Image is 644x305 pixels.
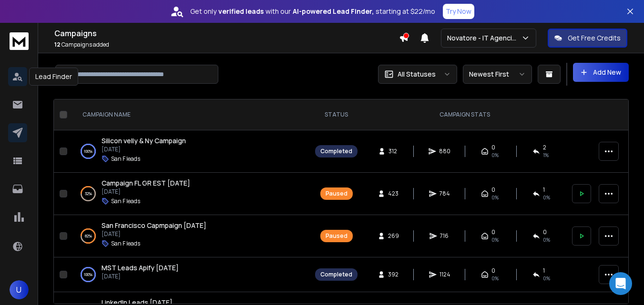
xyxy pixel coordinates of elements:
h1: Campaigns [54,28,399,39]
p: All Statuses [398,69,436,79]
p: San F leads [111,197,140,205]
button: Get Free Credits [548,29,627,48]
span: 784 [440,190,450,197]
th: CAMPAIGN NAME [71,99,309,130]
span: 0% [491,194,499,201]
div: Open Intercom Messenger [609,272,632,295]
th: STATUS [309,99,363,130]
td: 100%MST Leads Apify [DATE][DATE] [71,257,309,292]
button: Add New [573,63,629,82]
span: 0% [491,151,499,159]
span: 0 [491,267,495,275]
span: 0 [491,228,495,236]
span: 423 [388,190,399,197]
span: 1 [543,186,545,194]
p: [DATE] [102,146,186,153]
div: Completed [320,271,352,278]
span: 12 [54,40,61,49]
span: 269 [388,232,399,240]
p: [DATE] [102,273,179,280]
button: Try Now [443,4,474,19]
button: Newest First [463,65,532,84]
strong: AI-powered Lead Finder, [293,7,374,16]
button: U [10,280,29,299]
span: 0 % [543,275,550,282]
span: 0 [491,144,495,151]
span: Silicon velly & Ny Campaign [102,136,186,145]
span: 312 [388,148,398,155]
span: 2 [543,144,546,151]
span: Campaign FL GR EST [DATE] [102,178,190,187]
p: San F leads [111,240,140,247]
span: MST Leads Apify [DATE] [102,263,179,272]
span: 1 % [543,151,549,159]
p: Get only with our starting at $22/mo [190,7,435,16]
p: [DATE] [102,230,206,238]
div: Lead Finder [29,68,78,86]
span: 880 [439,148,450,155]
a: MST Leads Apify [DATE] [102,263,179,273]
p: 82 % [85,231,92,241]
span: 716 [440,232,450,240]
p: Campaigns added [54,41,399,49]
img: logo [10,32,29,50]
div: Paused [326,232,348,240]
p: 32 % [85,189,92,198]
span: 0% [491,275,499,282]
strong: verified leads [218,7,264,16]
a: San Francisco Capmpaign [DATE] [102,221,206,230]
span: 0 [491,186,495,194]
td: 32%Campaign FL GR EST [DATE][DATE]San F leads [71,173,309,215]
p: 100 % [84,270,92,279]
span: 0 % [543,194,550,201]
span: 0 % [543,236,550,244]
span: 0% [491,236,499,244]
span: 0 [543,228,547,236]
p: Novatore - IT Agencies [447,33,521,43]
span: San Francisco Capmpaign [DATE] [102,221,206,230]
p: [DATE] [102,188,190,196]
a: Campaign FL GR EST [DATE] [102,178,190,188]
th: CAMPAIGN STATS [363,99,566,130]
div: Completed [320,148,352,155]
p: 100 % [84,147,92,156]
span: 392 [388,271,399,278]
td: 82%San Francisco Capmpaign [DATE][DATE]San F leads [71,215,309,257]
td: 100%Silicon velly & Ny Campaign[DATE]San F leads [71,130,309,173]
div: Paused [326,190,348,197]
p: San F leads [111,155,140,163]
span: 1 [543,267,545,275]
a: Silicon velly & Ny Campaign [102,136,186,146]
p: Get Free Credits [568,33,621,43]
span: 1124 [440,271,450,278]
p: Try Now [446,7,471,16]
